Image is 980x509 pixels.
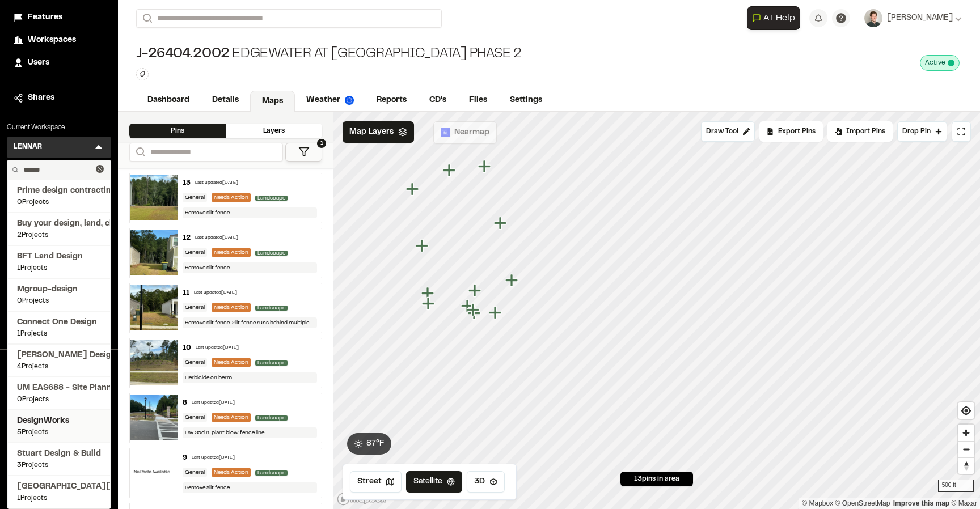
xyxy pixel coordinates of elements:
[130,285,178,330] img: file
[136,9,157,28] button: Search
[920,55,960,71] div: This project is active and counting against your active project count.
[255,360,288,366] span: Landscape
[183,427,318,438] div: Lay Sod & plant blow fence line
[183,303,207,312] div: General
[827,121,893,142] div: Import Pins into your project
[958,402,974,419] span: Find my location
[951,499,977,507] a: Maxar
[212,358,251,367] div: Needs Action
[467,471,505,493] button: 3D
[759,121,823,142] div: No pins available to export
[183,343,191,353] div: 10
[17,185,101,207] a: Prime design contracting0Projects
[183,398,187,408] div: 8
[468,283,483,298] div: Map marker
[958,458,974,474] span: Reset bearing to north
[183,482,318,493] div: Remove silt fence
[948,60,954,66] span: This project is active and counting against your active project count.
[183,453,187,463] div: 9
[802,499,833,507] a: Mapbox
[212,248,251,257] div: Needs Action
[747,6,800,30] button: Open AI Assistant
[7,122,111,133] p: Current Workspace
[17,362,101,372] span: 4 Projects
[192,455,235,461] div: Last updated [DATE]
[17,185,101,197] span: Prime design contracting
[212,413,251,422] div: Needs Action
[778,126,816,137] span: Export Pins
[14,92,104,104] a: Shares
[183,468,207,477] div: General
[183,178,191,188] div: 13
[130,340,178,385] img: file
[195,235,238,241] div: Last updated [DATE]
[454,126,489,139] span: Nearmap
[17,349,101,372] a: [PERSON_NAME] Design4Projects
[337,493,387,506] a: Mapbox logo
[183,233,191,243] div: 12
[846,126,885,137] span: Import Pins
[136,68,149,80] button: Edit Tags
[196,345,239,351] div: Last updated [DATE]
[443,163,458,178] div: Map marker
[406,471,462,493] button: Satellite
[17,316,101,329] span: Connect One Design
[958,425,974,441] button: Zoom in
[433,121,497,144] button: Nearmap
[183,193,207,202] div: General
[136,45,230,63] span: J-26404.2002
[441,128,450,137] img: Nearmap
[226,124,322,138] div: Layers
[17,448,101,460] span: Stuart Design & Build
[17,427,101,438] span: 5 Projects
[366,438,385,450] span: 87 ° F
[195,180,238,186] div: Last updated [DATE]
[494,216,509,231] div: Map marker
[17,296,101,306] span: 0 Projects
[887,12,953,24] span: [PERSON_NAME]
[183,317,318,328] div: Remove silt fence. Silt fence runs behind multiple houses
[255,306,288,311] span: Landscape
[958,457,974,474] button: Reset bearing to north
[255,415,288,421] span: Landscape
[416,239,430,253] div: Map marker
[17,329,101,339] span: 1 Projects
[418,90,458,111] a: CD's
[864,9,882,27] img: User
[183,372,318,383] div: Herbicide on berm
[458,90,499,111] a: Files
[255,196,288,201] span: Landscape
[212,468,251,477] div: Needs Action
[130,395,178,440] img: file
[489,306,504,320] div: Map marker
[17,283,101,296] span: Mgroup-design
[183,413,207,422] div: General
[422,296,437,311] div: Map marker
[17,415,101,427] span: DesignWorks
[28,57,49,69] span: Users
[17,283,101,306] a: Mgroup-design0Projects
[701,121,755,142] button: Draw Tool
[183,262,318,273] div: Remove silt fence
[17,230,101,240] span: 2 Projects
[897,121,947,142] button: Drop Pin
[17,382,101,405] a: UM EAS688 - Site Planning & Design0Projects
[17,481,101,493] span: [GEOGRAPHIC_DATA][US_STATE] SEAS-EAS 688 Site Planning and Design
[17,349,101,362] span: [PERSON_NAME] Design
[14,34,104,46] a: Workspaces
[347,433,391,455] button: 87°F
[864,9,962,27] button: [PERSON_NAME]
[505,273,520,288] div: Map marker
[183,248,207,257] div: General
[183,358,207,367] div: General
[17,460,101,470] span: 3 Projects
[28,34,76,46] span: Workspaces
[317,139,326,148] span: 1
[902,126,931,137] span: Drop Pin
[17,316,101,339] a: Connect One Design1Projects
[295,90,365,111] a: Weather
[130,175,178,220] img: file
[17,382,101,395] span: UM EAS688 - Site Planning & Design
[468,306,483,321] div: Map marker
[17,218,101,240] a: Buy your design, land, clearing and excavation2Projects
